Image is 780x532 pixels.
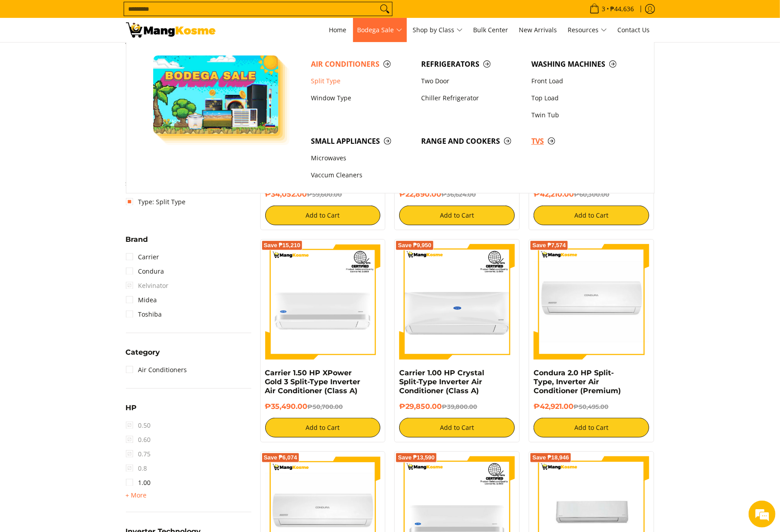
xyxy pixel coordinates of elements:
a: Window Type [306,90,417,107]
a: Bulk Center [469,18,513,42]
a: TVs [527,133,637,150]
a: Microwaves [306,150,417,167]
button: Search [378,2,392,16]
button: Add to Cart [534,206,649,225]
a: Twin Tub [527,107,637,124]
span: Bulk Center [474,26,509,34]
button: Add to Cart [399,418,515,438]
a: Air Conditioners [126,363,187,377]
a: Contact Us [613,18,655,42]
h6: ₱34,052.00 [265,190,381,199]
span: Kelvinator [126,279,169,293]
span: Washing Machines [531,59,633,70]
a: Top Load [527,90,637,107]
h6: ₱42,921.00 [534,402,649,411]
del: ₱36,624.00 [441,191,476,198]
del: ₱59,600.00 [307,191,342,198]
a: Air Conditioners [306,56,417,73]
span: TVs [531,136,633,147]
a: Shop by Class [409,18,467,42]
a: Washing Machines [527,56,637,73]
img: condura-split-type-inverter-air-conditioner-class-b-full-view-mang-kosme [534,244,649,360]
h6: ₱22,890.00 [399,190,515,199]
span: We're online! [52,113,124,203]
span: 3 [601,6,607,12]
span: Save ₱18,946 [532,455,569,460]
a: Refrigerators [417,56,527,73]
span: 0.75 [126,447,151,461]
summary: Open [126,404,137,418]
textarea: Type your message and hit 'Enter' [4,245,171,276]
summary: Open [126,349,160,363]
a: Bodega Sale [353,18,407,42]
div: Chat with us now [47,50,151,62]
a: 1.00 [126,476,151,490]
span: Shop by Class [413,25,463,36]
span: ₱44,636 [609,6,636,12]
h6: ₱35,490.00 [265,402,381,411]
a: Midea [126,293,157,307]
span: Category [126,349,160,356]
span: New Arrivals [519,26,557,34]
a: Range and Cookers [417,133,527,150]
a: Type: Split Type [126,195,186,209]
img: Bodega Sale [153,56,279,134]
span: + More [126,492,147,499]
span: Refrigerators [421,59,522,70]
summary: Open [126,236,148,250]
span: Save ₱13,590 [398,455,435,460]
a: Small Appliances [306,133,417,150]
span: Contact Us [618,26,650,34]
span: 0.8 [126,461,147,476]
h6: ₱42,210.00 [534,190,649,199]
del: ₱50,700.00 [308,403,343,410]
button: Add to Cart [399,206,515,225]
a: Split Type [306,73,417,90]
a: Carrier 1.00 HP Crystal Split-Type Inverter Air Conditioner (Class A) [399,369,484,395]
span: Save ₱15,210 [264,243,301,248]
del: ₱39,800.00 [442,403,477,410]
button: Add to Cart [265,206,381,225]
span: Small Appliances [311,136,412,147]
del: ₱60,300.00 [574,191,609,198]
h6: ₱29,850.00 [399,402,515,411]
nav: Main Menu [224,18,655,42]
span: Save ₱6,074 [264,455,297,460]
span: 0.50 [126,418,151,433]
a: Vaccum Cleaners [306,167,417,184]
button: Add to Cart [534,418,649,438]
a: Two Door [417,73,527,90]
span: Save ₱9,950 [398,243,431,248]
a: Home [325,18,351,42]
img: Bodega Sale Aircon l Mang Kosme: Home Appliances Warehouse Sale Split Type [126,22,215,38]
span: HP [126,404,137,412]
span: Resources [568,25,607,36]
span: 0.60 [126,433,151,447]
span: • [587,4,637,14]
img: Carrier 1.00 HP Crystal Split-Type Inverter Air Conditioner (Class A) [399,244,515,360]
span: Range and Cookers [421,136,522,147]
a: Condura 2.0 HP Split-Type, Inverter Air Conditioner (Premium) [534,369,621,395]
button: Add to Cart [265,418,381,438]
a: Front Load [527,73,637,90]
span: Home [329,26,347,34]
span: Save ₱7,574 [532,243,566,248]
img: Carrier 1.50 HP XPower Gold 3 Split-Type Inverter Air Conditioner (Class A) [265,244,381,360]
a: Chiller Refrigerator [417,90,527,107]
a: Carrier [126,250,159,264]
a: Toshiba [126,307,162,322]
a: Condura [126,264,164,279]
del: ₱50,495.00 [573,403,608,410]
span: Air Conditioners [311,59,412,70]
a: Resources [564,18,612,42]
summary: Open [126,490,147,501]
a: Carrier 1.50 HP XPower Gold 3 Split-Type Inverter Air Conditioner (Class A) [265,369,361,395]
div: Minimize live chat window [147,4,168,26]
a: New Arrivals [515,18,562,42]
span: Bodega Sale [358,25,402,36]
span: Brand [126,236,148,243]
